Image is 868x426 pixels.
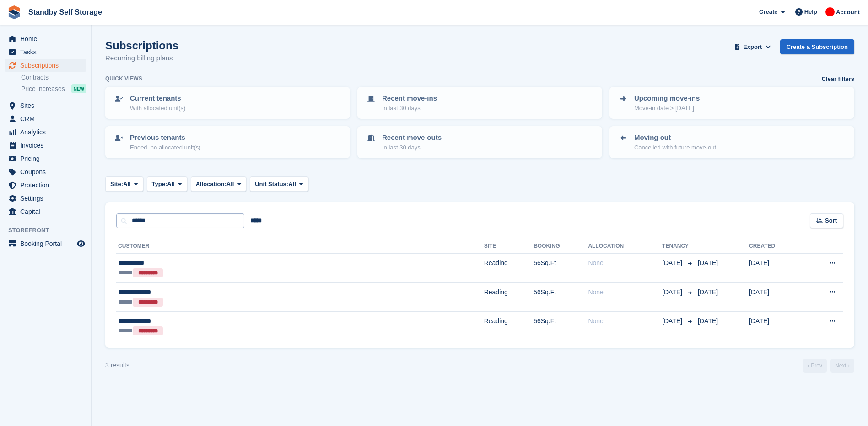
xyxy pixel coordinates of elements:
span: [DATE] [662,288,684,297]
a: Upcoming move-ins Move-in date > [DATE] [610,88,853,118]
th: Created [749,239,803,254]
span: Sort [825,216,837,225]
span: Home [20,32,75,45]
p: Previous tenants [130,133,201,143]
span: Pricing [20,152,75,165]
span: Export [743,43,762,52]
img: stora-icon-8386f47178a22dfd0bd8f6a31ec36ba5ce8667c1dd55bd0f319d3a0aa187defe.svg [7,5,21,19]
span: Type: [152,180,167,189]
a: Recent move-ins In last 30 days [358,88,601,118]
p: In last 30 days [382,143,442,152]
a: Standby Self Storage [25,5,106,20]
div: None [588,316,662,326]
td: [DATE] [749,282,803,312]
p: Moving out [634,133,716,143]
span: Price increases [21,85,65,93]
a: menu [5,165,86,178]
a: Preview store [75,238,86,249]
span: Account [836,8,860,17]
a: Current tenants With allocated unit(s) [106,88,349,118]
div: None [588,288,662,297]
span: CRM [20,112,75,125]
a: menu [5,192,86,205]
a: Price increases NEW [21,84,86,94]
nav: Page [801,359,856,373]
a: menu [5,179,86,192]
p: In last 30 days [382,104,437,113]
th: Tenancy [662,239,694,254]
a: Clear filters [821,75,854,84]
td: [DATE] [749,312,803,341]
h6: Quick views [105,75,142,83]
div: None [588,258,662,268]
a: menu [5,99,86,112]
th: Customer [116,239,484,254]
span: Create [759,7,777,16]
span: Invoices [20,139,75,152]
span: Capital [20,205,75,218]
p: Move-in date > [DATE] [634,104,700,113]
div: 3 results [105,361,129,370]
p: Recurring billing plans [105,53,178,64]
span: Analytics [20,126,75,138]
button: Type: All [147,176,187,192]
span: Sites [20,99,75,112]
a: menu [5,237,86,250]
span: Protection [20,179,75,192]
a: Contracts [21,73,86,82]
p: Current tenants [130,93,185,104]
th: Booking [534,239,588,254]
a: menu [5,112,86,125]
td: 56Sq.Ft [534,254,588,283]
a: Recent move-outs In last 30 days [358,127,601,157]
span: Allocation: [196,180,226,189]
a: Moving out Cancelled with future move-out [610,127,853,157]
td: 56Sq.Ft [534,312,588,341]
a: Previous [803,359,827,373]
p: Upcoming move-ins [634,93,700,104]
span: All [123,180,131,189]
td: Reading [484,282,534,312]
span: [DATE] [662,258,684,268]
span: Storefront [8,226,91,235]
span: Help [804,7,817,16]
a: Create a Subscription [780,39,854,54]
a: menu [5,152,86,165]
button: Site: All [105,176,143,192]
span: Unit Status: [255,180,288,189]
th: Site [484,239,534,254]
span: Booking Portal [20,237,75,250]
td: [DATE] [749,254,803,283]
td: Reading [484,312,534,341]
img: Aaron Winter [825,7,835,16]
button: Allocation: All [191,176,247,192]
th: Allocation [588,239,662,254]
span: Site: [110,180,123,189]
a: menu [5,139,86,152]
div: NEW [71,84,86,93]
span: [DATE] [698,259,718,266]
span: All [167,180,175,189]
span: Subscriptions [20,59,75,72]
span: All [288,180,296,189]
p: With allocated unit(s) [130,104,185,113]
a: menu [5,59,86,72]
a: menu [5,205,86,218]
p: Ended, no allocated unit(s) [130,143,201,152]
a: menu [5,126,86,138]
p: Cancelled with future move-out [634,143,716,152]
p: Recent move-ins [382,93,437,104]
span: All [226,180,234,189]
p: Recent move-outs [382,133,442,143]
button: Export [733,39,773,54]
h1: Subscriptions [105,39,178,52]
span: Tasks [20,46,75,59]
td: Reading [484,254,534,283]
span: Coupons [20,165,75,178]
span: [DATE] [662,316,684,326]
button: Unit Status: All [250,176,308,192]
a: Next [830,359,854,373]
a: menu [5,46,86,59]
span: [DATE] [698,317,718,325]
span: [DATE] [698,288,718,296]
